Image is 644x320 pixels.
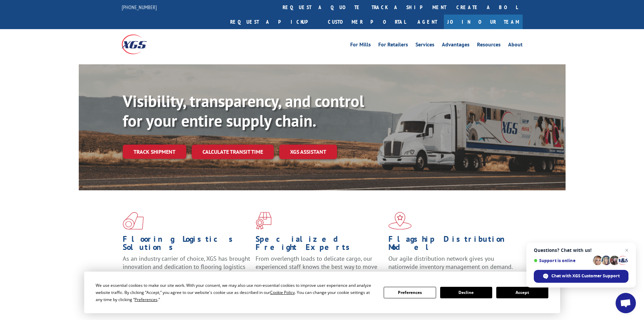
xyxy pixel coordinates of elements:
a: Resources [477,42,501,49]
span: Preferences [135,297,158,302]
img: xgs-icon-total-supply-chain-intelligence-red [123,212,144,230]
a: About [508,42,523,49]
a: Advantages [442,42,470,49]
span: Our agile distribution network gives you nationwide inventory management on demand. [388,255,513,271]
div: Open chat [616,293,636,313]
p: From overlength loads to delicate cargo, our experienced staff knows the best way to move your fr... [256,255,383,285]
span: Questions? Chat with us! [534,248,628,253]
h1: Specialized Freight Experts [256,235,383,255]
button: Accept [496,287,548,298]
div: Cookie Consent Prompt [84,272,560,313]
a: For Mills [350,42,371,49]
h1: Flagship Distribution Model [388,235,516,255]
div: Chat with XGS Customer Support [534,270,628,283]
a: Agent [411,15,444,29]
a: [PHONE_NUMBER] [122,4,157,10]
a: Calculate transit time [192,145,274,159]
a: Customer Portal [323,15,411,29]
a: For Retailers [378,42,408,49]
a: XGS ASSISTANT [279,145,337,159]
span: Chat with XGS Customer Support [551,273,620,279]
a: Track shipment [123,145,186,159]
h1: Flooring Logistics Solutions [123,235,251,255]
b: Visibility, transparency, and control for your entire supply chain. [123,90,364,131]
span: Close chat [623,246,631,254]
img: xgs-icon-focused-on-flooring-red [256,212,271,230]
a: Services [415,42,434,49]
img: xgs-icon-flagship-distribution-model-red [388,212,412,230]
span: Support is online [534,258,591,263]
div: We use essential cookies to make our site work. With your consent, we may also use non-essential ... [96,282,376,303]
a: Join Our Team [444,15,523,29]
button: Preferences [384,287,436,298]
span: Cookie Policy [270,290,295,295]
span: As an industry carrier of choice, XGS has brought innovation and dedication to flooring logistics... [123,255,250,279]
button: Decline [440,287,492,298]
a: Request a pickup [225,15,323,29]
